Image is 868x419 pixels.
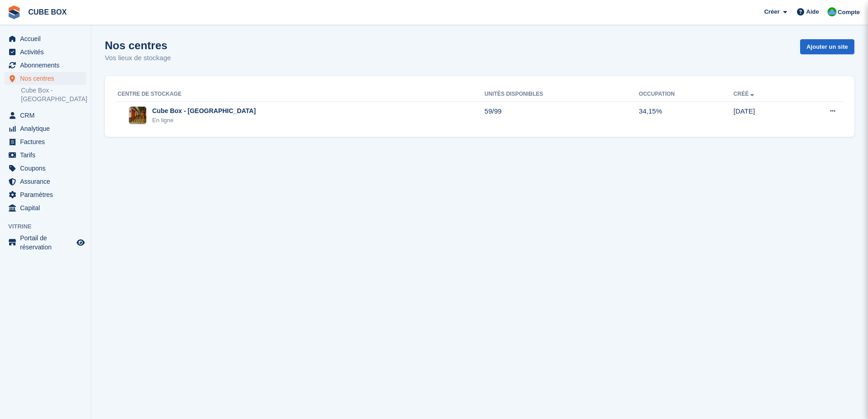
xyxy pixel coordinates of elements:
a: Ajouter un site [800,39,854,54]
th: Unités disponibles [484,87,639,102]
a: menu [5,233,86,252]
a: menu [5,202,86,214]
p: Vos lieux de stockage [105,53,171,63]
a: Boutique d'aperçu [75,237,86,248]
a: CUBE BOX [25,5,70,20]
span: Factures [20,135,75,148]
img: Image du site Cube Box - Aix-les-Bains [129,107,146,124]
a: menu [5,72,86,85]
a: Créé [734,91,756,97]
a: Cube Box - [GEOGRAPHIC_DATA] [21,86,86,103]
td: [DATE] [734,101,793,129]
span: Analytique [20,122,75,135]
span: Capital [20,202,75,214]
span: Portail de réservation [20,233,75,252]
th: Centre de stockage [116,87,484,102]
img: stora-icon-8386f47178a22dfd0bd8f6a31ec36ba5ce8667c1dd55bd0f319d3a0aa187defe.svg [7,5,21,19]
span: Assurance [20,175,75,188]
span: Aide [806,7,819,16]
span: Abonnements [20,59,75,72]
a: menu [5,162,86,175]
span: Tarifs [20,149,75,161]
a: menu [5,149,86,161]
span: Coupons [20,162,75,175]
span: Nos centres [20,72,75,85]
a: menu [5,59,86,72]
a: menu [5,32,86,45]
td: 34,15% [639,101,734,129]
div: En ligne [152,116,256,125]
a: menu [5,135,86,148]
span: Activités [20,46,75,58]
a: menu [5,188,86,201]
span: Vitrine [8,222,91,231]
span: Créer [764,7,780,16]
img: Cube Box [827,7,837,16]
span: Compte [838,8,860,17]
th: Occupation [639,87,734,102]
span: CRM [20,109,75,122]
td: 59/99 [484,101,639,129]
a: menu [5,46,86,58]
div: Cube Box - [GEOGRAPHIC_DATA] [152,106,256,116]
a: menu [5,109,86,122]
span: Accueil [20,32,75,45]
h1: Nos centres [105,39,171,52]
a: menu [5,122,86,135]
span: Paramètres [20,188,75,201]
a: menu [5,175,86,188]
